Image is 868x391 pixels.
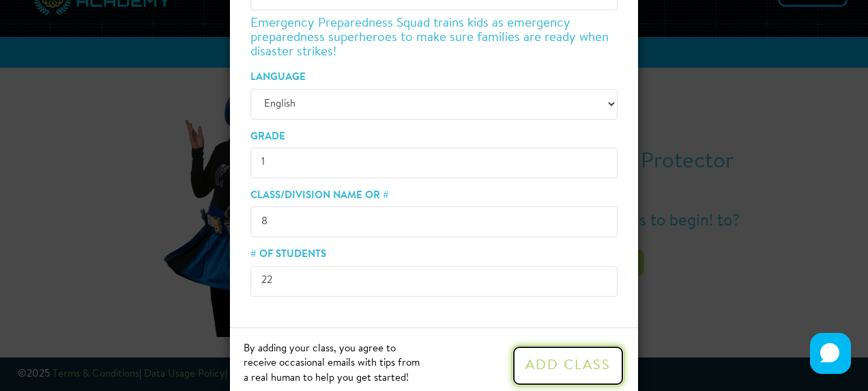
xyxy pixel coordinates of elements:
[250,189,389,203] label: Class/Division Name or #
[250,17,618,60] h4: Emergency Preparedness Squad trains kids as emergency preparedness superheroes to make sure famil...
[250,70,306,85] label: Language
[512,345,624,386] button: Add Class
[250,247,326,262] label: # of Students
[250,130,285,144] label: Grade
[807,329,854,377] iframe: HelpCrunch
[244,342,424,386] div: By adding your class, you agree to receive occasional emails with tips from a real human to help ...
